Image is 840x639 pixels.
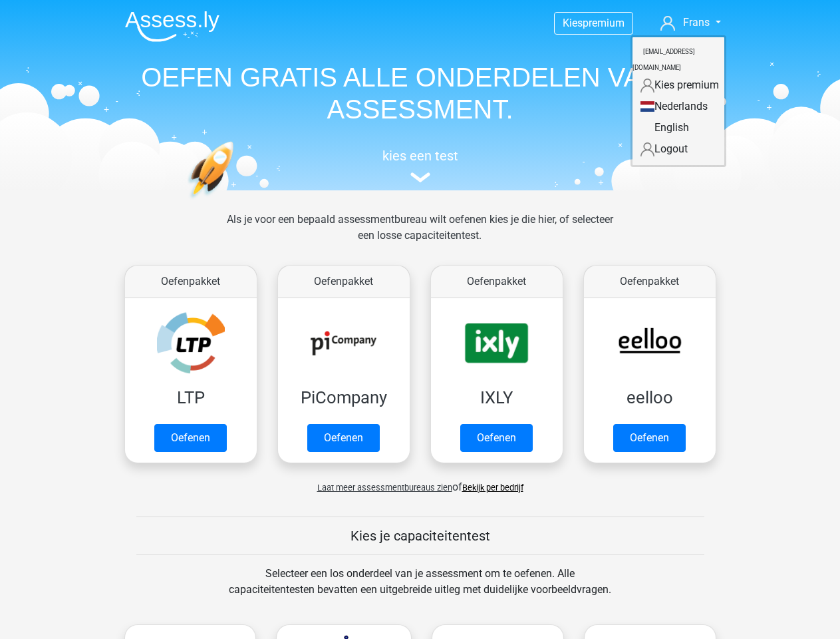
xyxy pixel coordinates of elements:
[555,14,632,32] a: Kiespremium
[460,424,533,452] a: Oefenen
[655,15,726,31] a: Frans
[188,141,285,262] img: oefenen
[410,172,430,182] img: assessment
[307,424,380,452] a: Oefenen
[317,483,452,493] span: Laat meer assessmentbureaus zien
[136,528,704,544] h5: Kies je capaciteitentest
[114,469,726,495] div: of
[154,424,227,452] a: Oefenen
[632,117,724,138] a: English
[632,37,695,82] small: [EMAIL_ADDRESS][DOMAIN_NAME]
[216,566,624,614] div: Selecteer een los onderdeel van je assessment om te oefenen. Alle capaciteitentesten bevatten een...
[632,96,724,117] a: Nederlands
[630,35,726,167] div: Frans
[114,148,726,164] h5: kies een test
[683,16,710,29] span: Frans
[125,11,219,42] img: Assessly
[632,75,724,96] a: Kies premium
[583,17,625,29] span: premium
[632,138,724,160] a: Logout
[613,424,686,452] a: Oefenen
[114,148,726,183] a: kies een test
[563,17,583,29] span: Kies
[216,212,624,260] div: Als je voor een bepaald assessmentbureau wilt oefenen kies je die hier, of selecteer een losse ca...
[462,483,523,493] a: Bekijk per bedrijf
[114,61,726,125] h1: OEFEN GRATIS ALLE ONDERDELEN VAN JE ASSESSMENT.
